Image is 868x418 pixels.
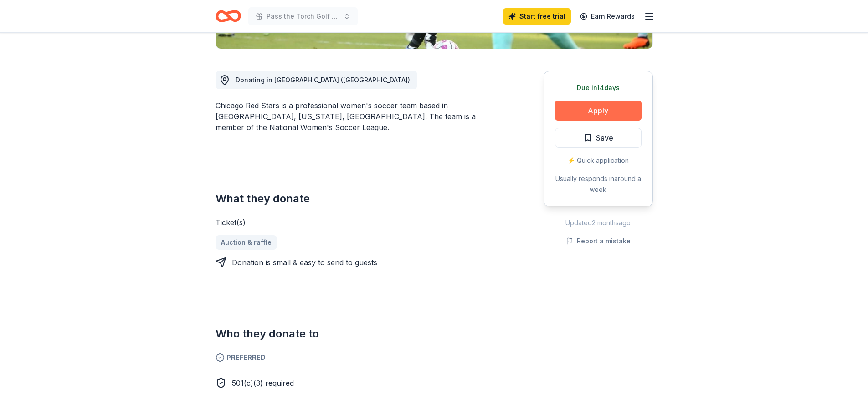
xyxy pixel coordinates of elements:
div: Usually responds in around a week [555,173,642,195]
span: Donating in [GEOGRAPHIC_DATA] ([GEOGRAPHIC_DATA]) [236,76,410,84]
a: Earn Rewards [575,8,640,25]
span: Save [596,132,613,144]
div: Donation is small & easy to send to guests [232,257,377,268]
div: Due in 14 days [555,82,642,93]
div: Chicago Red Stars is a professional women's soccer team based in [GEOGRAPHIC_DATA], [US_STATE], [... [216,100,500,133]
div: Ticket(s) [216,217,500,228]
button: Report a mistake [566,236,631,247]
div: ⚡️ Quick application [555,155,642,166]
a: Start free trial [503,8,571,25]
h2: What they donate [216,191,500,206]
button: Pass the Torch Golf Outing [248,7,358,25]
button: Apply [555,101,642,121]
button: Save [555,128,642,148]
span: Pass the Torch Golf Outing [267,11,339,22]
a: Auction & raffle [216,235,277,250]
div: Updated 2 months ago [544,217,653,228]
a: Home [216,5,241,27]
h2: Who they donate to [216,327,500,341]
span: Preferred [216,352,500,363]
span: 501(c)(3) required [232,378,294,388]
